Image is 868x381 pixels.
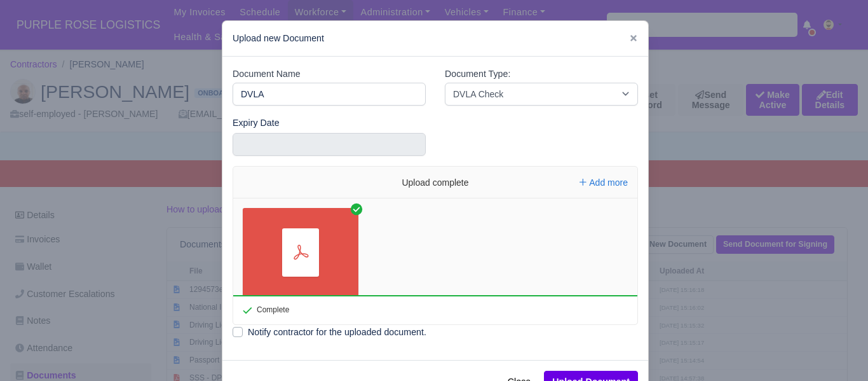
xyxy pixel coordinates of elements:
div: Upload new Document [222,21,648,57]
button: Add more files [574,174,633,191]
a: 316AD9FT_licence_summary_2025-08-22.pdf [243,208,358,297]
div: Complete [233,295,292,324]
label: Notify contractor for the uploaded document. [248,325,426,340]
label: Document Type: [445,67,510,81]
label: Document Name [233,67,301,81]
div: File Uploader [233,166,638,325]
span: Add more [589,177,628,188]
div: Upload complete [340,167,531,198]
div: Complete [243,306,289,314]
label: Expiry Date [233,116,280,130]
iframe: Chat Widget [639,233,868,381]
